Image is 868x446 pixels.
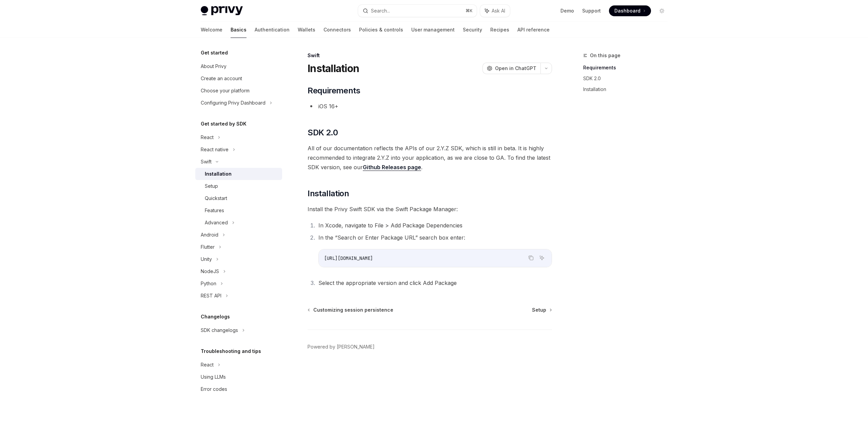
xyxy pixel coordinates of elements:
h5: Get started by SDK [201,120,246,128]
div: Flutter [201,243,215,251]
li: Select the appropriate version and click Add Package [316,278,552,288]
a: Setup [532,307,551,313]
span: Setup [532,307,546,313]
span: SDK 2.0 [308,127,338,138]
a: Powered by [PERSON_NAME] [308,343,375,350]
div: Error codes [201,385,227,393]
div: Features [205,206,224,215]
a: SDK 2.0 [583,73,673,84]
span: Install the Privy Swift SDK via the Swift Package Manager: [308,204,552,214]
div: React [201,133,214,141]
span: Installation [308,188,349,199]
span: Ask AI [492,7,505,14]
div: Swift [308,52,552,59]
a: Dashboard [609,5,651,16]
button: Copy the contents from the code block [527,253,535,262]
li: In Xcode, navigate to File > Add Package Dependencies [316,221,552,230]
a: API reference [517,22,550,38]
a: Security [463,22,482,38]
div: React [201,361,214,369]
a: Installation [583,84,673,95]
div: Search... [371,7,390,15]
div: Setup [205,182,218,190]
span: Requirements [308,85,360,96]
button: Search...⌘K [358,5,477,17]
a: Recipes [490,22,509,38]
div: Choose your platform [201,87,250,95]
div: Configuring Privy Dashboard [201,99,265,107]
a: Installation [195,168,282,180]
div: Swift [201,158,212,166]
a: Wallets [298,22,315,38]
a: Using LLMs [195,371,282,383]
a: Policies & controls [359,22,403,38]
span: Dashboard [614,7,640,14]
a: Customizing session persistence [308,307,393,313]
a: Error codes [195,383,282,395]
a: Welcome [201,22,222,38]
div: Using LLMs [201,373,226,381]
div: About Privy [201,62,226,70]
a: Setup [195,180,282,192]
a: User management [411,22,455,38]
h5: Get started [201,49,228,57]
a: Support [582,7,601,14]
h1: Installation [308,62,359,74]
span: All of our documentation reflects the APIs of our 2.Y.Z SDK, which is still in beta. It is highly... [308,143,552,172]
div: NodeJS [201,267,219,275]
div: React native [201,146,229,154]
li: iOS 16+ [308,102,552,111]
span: Open in ChatGPT [495,65,536,72]
a: Basics [231,22,246,38]
button: Toggle dark mode [656,5,667,16]
a: About Privy [195,60,282,72]
div: Quickstart [205,194,227,202]
button: Open in ChatGPT [482,63,540,74]
div: SDK changelogs [201,326,238,334]
a: Create an account [195,72,282,85]
a: Requirements [583,62,673,73]
div: Unity [201,255,212,263]
div: Advanced [205,219,228,227]
a: Demo [560,7,574,14]
div: Python [201,280,216,288]
a: Github Releases page [363,164,421,171]
h5: Troubleshooting and tips [201,347,261,355]
div: Installation [205,170,232,178]
button: Ask AI [480,5,510,17]
h5: Changelogs [201,313,230,321]
button: Ask AI [537,253,546,262]
div: Create an account [201,74,242,83]
li: In the “Search or Enter Package URL” search box enter: [316,233,552,267]
span: [URL][DOMAIN_NAME] [324,255,373,261]
div: REST API [201,292,221,300]
div: Android [201,231,218,239]
a: Authentication [255,22,290,38]
img: light logo [201,6,243,16]
span: ⌘ K [466,8,473,14]
a: Choose your platform [195,85,282,97]
span: On this page [590,51,620,60]
span: Customizing session persistence [313,307,393,313]
a: Quickstart [195,192,282,204]
a: Features [195,204,282,217]
a: Connectors [323,22,351,38]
